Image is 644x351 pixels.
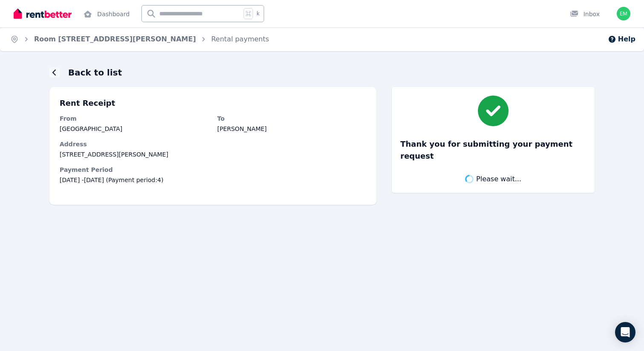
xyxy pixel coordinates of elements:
[570,10,600,18] div: Inbox
[476,174,521,184] span: Please wait...
[211,35,269,43] a: Rental payments
[608,34,635,44] button: Help
[60,140,366,148] dt: Address
[256,10,259,17] span: k
[60,114,209,123] dt: From
[217,114,366,123] dt: To
[217,125,366,133] dd: [PERSON_NAME]
[34,35,196,43] a: Room [STREET_ADDRESS][PERSON_NAME]
[615,322,635,342] div: Open Intercom Messenger
[60,176,366,184] span: [DATE] - [DATE] (Payment period: 4 )
[60,165,366,174] dt: Payment Period
[68,67,122,78] h1: Back to list
[400,138,586,162] h3: Thank you for submitting your payment request
[60,125,209,133] dd: [GEOGRAPHIC_DATA]
[60,97,366,109] p: Rent Receipt
[14,7,72,20] img: RentBetter
[60,150,366,159] dd: [STREET_ADDRESS][PERSON_NAME]
[617,7,630,20] img: Emma Waide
